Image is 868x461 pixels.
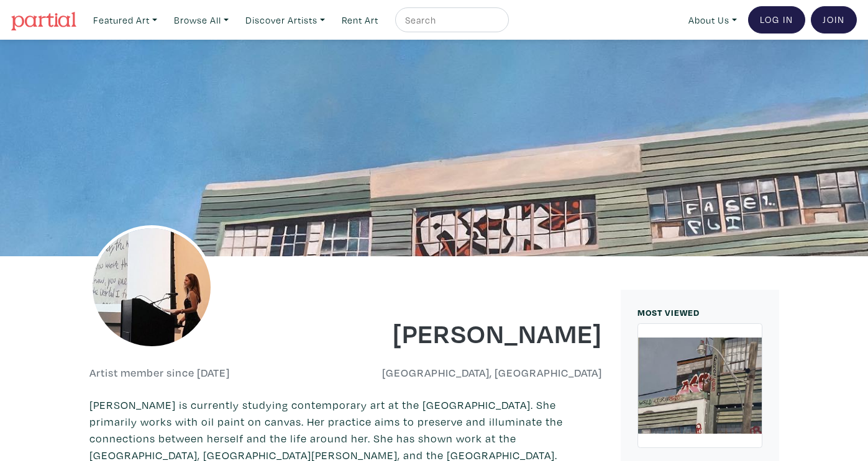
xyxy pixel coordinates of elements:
[89,366,230,380] h6: Artist member since [DATE]
[404,12,497,28] input: Search
[637,307,700,318] small: MOST VIEWED
[748,6,805,34] a: Log In
[811,6,857,34] a: Join
[336,7,384,33] a: Rent Art
[355,366,602,380] h6: [GEOGRAPHIC_DATA], [GEOGRAPHIC_DATA]
[355,316,602,349] h1: [PERSON_NAME]
[683,7,742,33] a: About Us
[168,7,234,33] a: Browse All
[240,7,331,33] a: Discover Artists
[89,225,214,349] img: phpThumb.php
[88,7,163,33] a: Featured Art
